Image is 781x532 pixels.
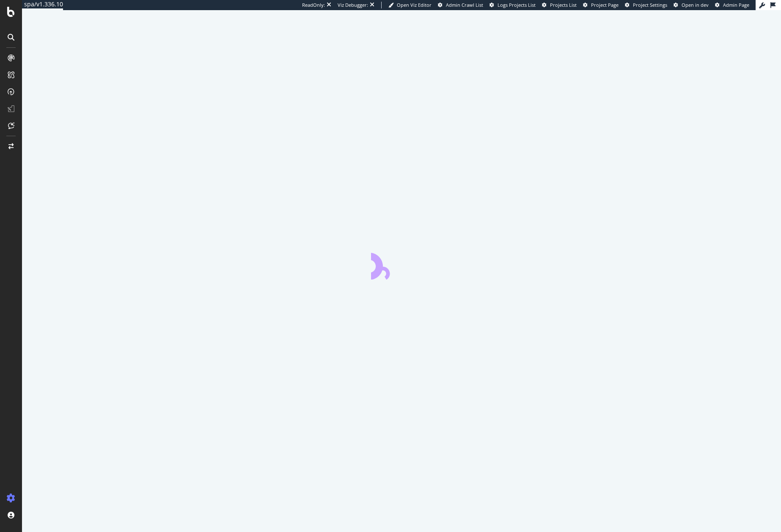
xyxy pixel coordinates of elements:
[550,2,577,8] span: Projects List
[715,2,749,8] a: Admin Page
[338,2,368,8] div: Viz Debugger:
[302,2,325,8] div: ReadOnly:
[489,2,536,8] a: Logs Projects List
[388,2,432,8] a: Open Viz Editor
[498,2,536,8] span: Logs Projects List
[674,2,709,8] a: Open in dev
[438,2,483,8] a: Admin Crawl List
[542,2,577,8] a: Projects List
[583,2,619,8] a: Project Page
[371,249,432,280] div: animation
[446,2,483,8] span: Admin Crawl List
[397,2,432,8] span: Open Viz Editor
[633,2,667,8] span: Project Settings
[723,2,749,8] span: Admin Page
[591,2,619,8] span: Project Page
[625,2,667,8] a: Project Settings
[682,2,709,8] span: Open in dev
